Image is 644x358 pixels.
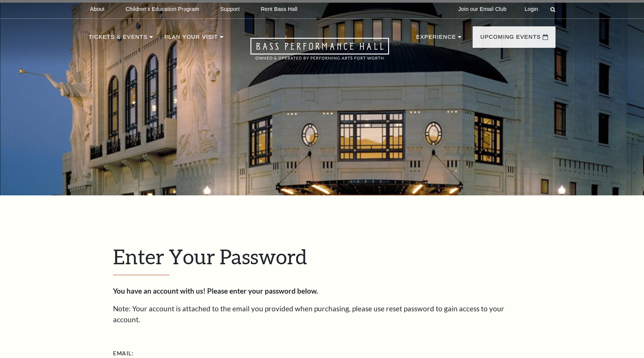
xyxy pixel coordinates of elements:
strong: You have an account with us! [113,286,206,295]
p: Children's Education Program [125,6,199,12]
p: Tickets & Events [89,32,148,46]
p: About [90,6,104,12]
strong: Please enter your password below. [207,286,318,295]
p: Upcoming Events [480,32,541,46]
p: Experience [416,32,456,46]
p: Plan Your Visit [164,32,218,46]
p: Rent Bass Hall [261,6,298,12]
span: Enter Your Password [113,244,307,268]
p: Support [220,6,240,12]
p: Note: Your account is attached to the email you provided when purchasing, please use reset passwo... [113,303,531,325]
